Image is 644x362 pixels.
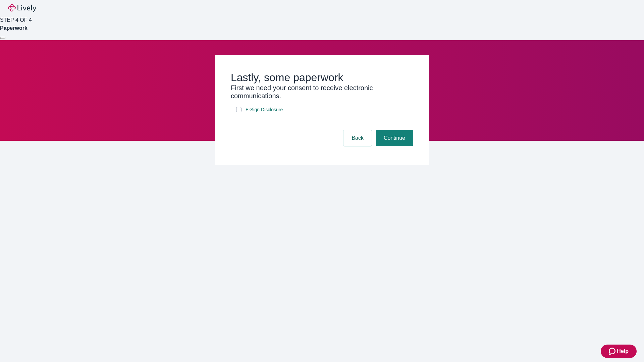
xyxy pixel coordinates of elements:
button: Continue [376,130,413,146]
span: Help [617,347,629,355]
h2: Lastly, some paperwork [231,71,413,84]
h3: First we need your consent to receive electronic communications. [231,84,413,100]
svg: Zendesk support icon [609,347,617,355]
span: E-Sign Disclosure [246,106,283,113]
button: Zendesk support iconHelp [601,345,637,358]
a: e-sign disclosure document [244,106,284,114]
img: Lively [8,4,36,12]
button: Back [343,130,372,146]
